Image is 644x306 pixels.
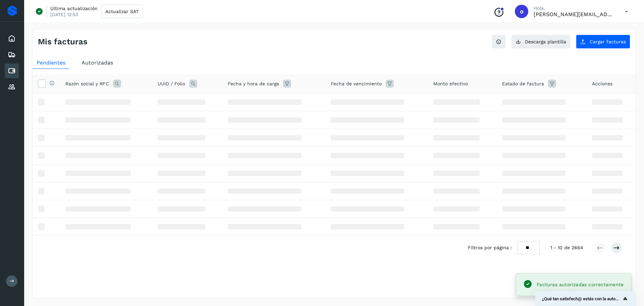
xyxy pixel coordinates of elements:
[511,35,571,49] button: Descarga plantilla
[50,5,98,11] p: Última actualización
[534,5,614,11] p: Hola,
[592,80,612,87] span: Acciones
[537,282,624,287] span: Facturas autorizadas correctamente
[82,59,113,66] span: Autorizadas
[433,80,468,87] span: Monto efectivo
[550,244,583,251] span: 1 - 10 de 2664
[158,80,185,87] span: UUID / Folio
[576,35,630,49] button: Cargar facturas
[5,80,19,94] div: Proveedores
[534,11,614,17] p: obed.perez@clcsolutions.com.mx
[101,5,143,18] button: Actualizar SAT
[65,80,109,87] span: Razón social y RFC
[542,296,621,301] span: ¿Qué tan satisfech@ estás con la autorización de tus facturas?
[468,244,512,251] span: Filtros por página :
[37,59,65,66] span: Pendientes
[525,39,566,44] span: Descarga plantilla
[228,80,279,87] span: Fecha y hora de carga
[5,31,19,46] div: Inicio
[5,63,19,78] div: Cuentas por pagar
[502,80,544,87] span: Estado de factura
[105,9,139,14] span: Actualizar SAT
[50,11,78,17] p: [DATE] 12:53
[542,295,629,303] button: Mostrar encuesta - ¿Qué tan satisfech@ estás con la autorización de tus facturas?
[331,80,382,87] span: Fecha de vencimiento
[590,39,626,44] span: Cargar facturas
[5,47,19,62] div: Embarques
[38,37,88,47] h4: Mis facturas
